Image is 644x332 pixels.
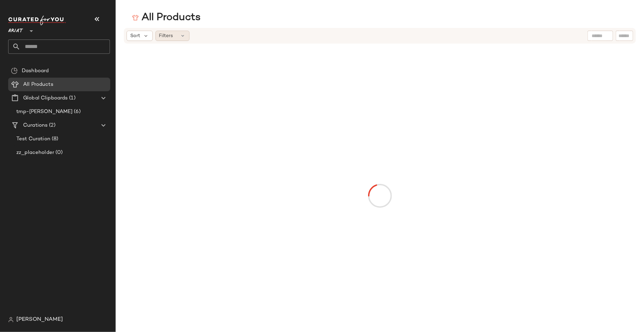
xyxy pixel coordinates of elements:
span: Curations [23,122,48,129]
img: svg%3e [8,317,14,322]
img: cfy_white_logo.C9jOOHJF.svg [8,16,66,25]
img: svg%3e [132,14,139,21]
span: (1) [68,94,75,102]
span: Sort [130,32,140,39]
img: svg%3e [11,67,18,74]
span: [PERSON_NAME] [16,316,63,324]
span: zz_placeholder [16,149,54,157]
span: (8) [50,135,58,143]
span: Ariat [8,23,23,35]
span: Dashboard [22,67,49,75]
span: tmp-[PERSON_NAME] [16,108,72,116]
div: All Products [132,11,201,25]
span: (2) [48,122,55,129]
span: All Products [23,81,53,89]
span: (0) [54,149,63,157]
span: Filters [159,32,173,39]
span: Global Clipboards [23,94,68,102]
span: Test Curation [16,135,50,143]
span: (6) [72,108,80,116]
